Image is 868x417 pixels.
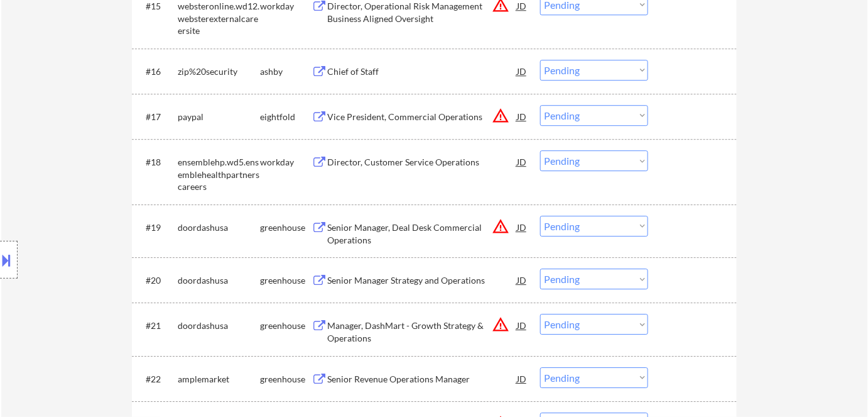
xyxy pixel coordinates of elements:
div: Chief of Staff [327,65,517,78]
div: JD [516,105,528,128]
button: warning_amber [492,107,509,125]
button: warning_amber [492,218,509,235]
div: JD [516,269,528,291]
div: greenhouse [260,373,312,386]
div: zip%20security [178,65,260,78]
div: JD [516,314,528,336]
div: JD [516,60,528,82]
div: greenhouse [260,274,312,287]
div: ashby [260,65,312,78]
div: JD [516,216,528,238]
div: Vice President, Commercial Operations [327,111,517,123]
div: Senior Revenue Operations Manager [327,373,517,386]
div: Director, Customer Service Operations [327,156,517,169]
div: greenhouse [260,221,312,234]
div: JD [516,150,528,173]
button: warning_amber [492,316,509,333]
div: greenhouse [260,320,312,332]
div: Senior Manager, Deal Desk Commercial Operations [327,221,517,246]
div: eightfold [260,111,312,123]
div: workday [260,156,312,169]
div: #16 [146,65,168,78]
div: JD [516,367,528,390]
div: Manager, DashMart - Growth Strategy & Operations [327,320,517,344]
div: Senior Manager Strategy and Operations [327,274,517,287]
